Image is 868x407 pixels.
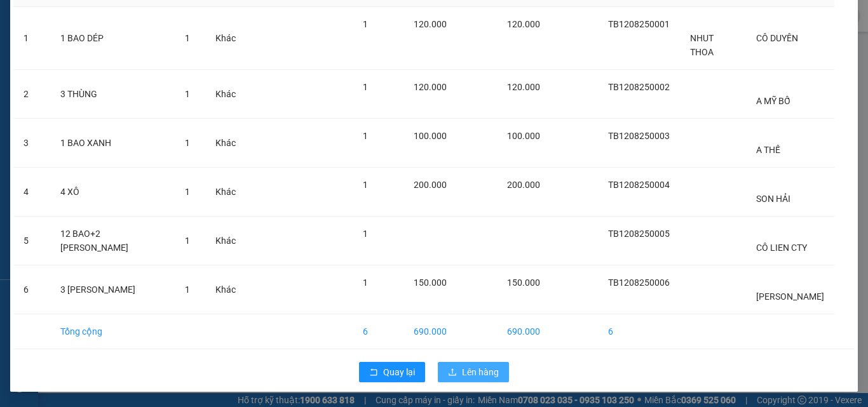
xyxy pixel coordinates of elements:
[359,362,425,382] button: rollbackQuay lại
[205,7,246,70] td: Khác
[756,243,807,253] span: CÔ LIEN CTY
[756,33,798,43] span: CÔ DUYÊN
[414,131,447,141] span: 100.000
[462,365,499,379] span: Lên hàng
[608,19,670,29] span: TB1208250001
[205,265,246,314] td: Khác
[50,168,175,217] td: 4 XÔ
[363,277,368,288] span: 1
[363,19,368,29] span: 1
[608,131,670,141] span: TB1208250003
[497,314,550,349] td: 690.000
[50,70,175,119] td: 3 THÙNG
[414,180,447,190] span: 200.000
[507,277,540,288] span: 150.000
[185,284,190,295] span: 1
[369,368,378,378] span: rollback
[756,145,780,155] span: A THẾ
[13,7,50,70] td: 1
[185,236,190,246] span: 1
[363,180,368,190] span: 1
[205,119,246,168] td: Khác
[507,82,540,92] span: 120.000
[205,217,246,265] td: Khác
[185,89,190,99] span: 1
[608,180,670,190] span: TB1208250004
[756,96,790,106] span: A MỸ BỐ
[414,82,447,92] span: 120.000
[13,217,50,265] td: 5
[13,119,50,168] td: 3
[363,229,368,239] span: 1
[414,19,447,29] span: 120.000
[50,314,175,349] td: Tổng cộng
[507,19,540,29] span: 120.000
[756,291,824,302] span: [PERSON_NAME]
[608,82,670,92] span: TB1208250002
[13,168,50,217] td: 4
[414,277,447,288] span: 150.000
[50,217,175,265] td: 12 BAO+2 [PERSON_NAME]
[13,265,50,314] td: 6
[507,131,540,141] span: 100.000
[185,138,190,148] span: 1
[438,362,509,382] button: uploadLên hàng
[353,314,404,349] td: 6
[205,168,246,217] td: Khác
[363,131,368,141] span: 1
[13,70,50,119] td: 2
[50,7,175,70] td: 1 BAO DÉP
[690,33,714,57] span: NHUT THOA
[50,119,175,168] td: 1 BAO XANH
[608,277,670,288] span: TB1208250006
[507,180,540,190] span: 200.000
[608,229,670,239] span: TB1208250005
[363,82,368,92] span: 1
[598,314,680,349] td: 6
[205,70,246,119] td: Khác
[448,368,457,378] span: upload
[185,33,190,43] span: 1
[756,194,790,204] span: SON HẢI
[50,265,175,314] td: 3 [PERSON_NAME]
[403,314,465,349] td: 690.000
[185,187,190,197] span: 1
[383,365,415,379] span: Quay lại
